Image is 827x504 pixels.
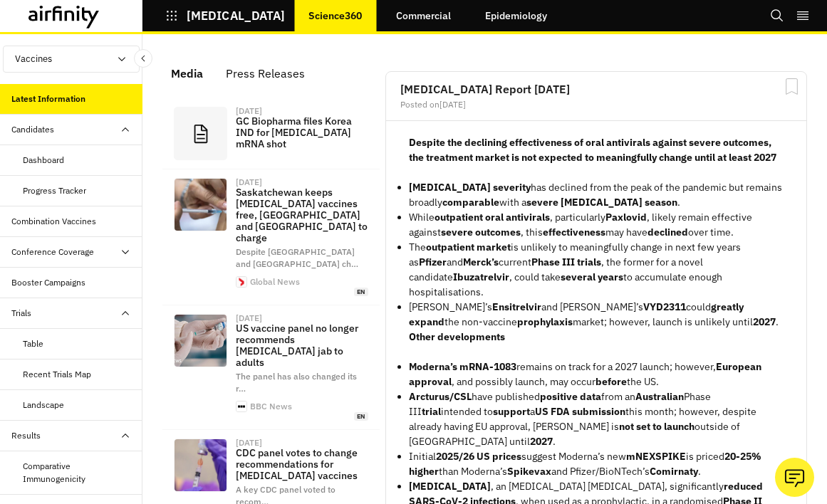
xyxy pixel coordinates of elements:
[11,276,85,289] div: Booster Campaigns
[783,78,801,95] svg: Bookmark Report
[435,211,550,224] strong: outpatient oral antivirals
[453,271,509,283] strong: Ibuzatrelvir
[162,169,380,305] a: [DATE]Saskatchewan keeps [MEDICAL_DATA] vaccines free, [GEOGRAPHIC_DATA] and [GEOGRAPHIC_DATA] to...
[400,100,792,109] div: Posted on [DATE]
[643,300,686,313] strong: VYD2311
[23,337,43,350] div: Table
[753,315,776,328] strong: 2027
[409,210,784,240] p: While , particularly , likely remain effective against , this may have over time.
[250,402,292,411] div: BBC News
[535,405,625,418] strong: US FDA submission
[441,226,473,238] strong: severe
[236,371,357,394] span: The panel has also changed its r …
[236,322,368,368] p: US vaccine panel no longer recommends [MEDICAL_DATA] jab to adults
[236,447,368,481] p: CDC panel votes to change recommendations for [MEDICAL_DATA] vaccines
[507,465,551,478] strong: Spikevax
[409,136,776,164] strong: Despite the declining effectiveness of oral antivirals against severe outcomes, the treatment mar...
[236,115,368,149] p: GC Biopharma files Korea IND for [MEDICAL_DATA] mRNA shot
[409,449,784,479] p: Initial suggest Moderna’s new is priced than Moderna’s and Pfizer/BioNTech’s .
[250,278,300,286] div: Global News
[442,196,499,209] strong: comparable
[11,429,41,442] div: Results
[409,330,505,343] strong: Other developments
[626,450,686,463] strong: mNEXSPIKE
[236,246,358,269] span: Despite [GEOGRAPHIC_DATA] and [GEOGRAPHIC_DATA] ch …
[775,458,814,497] button: Ask our analysts
[162,305,380,430] a: [DATE]US vaccine panel no longer recommends [MEDICAL_DATA] jab to adultsThe panel has also change...
[23,184,86,197] div: Progress Tracker
[409,181,531,194] strong: [MEDICAL_DATA] severity
[23,460,131,485] div: Comparative Immunogenicity
[409,300,784,330] p: [PERSON_NAME]’s and [PERSON_NAME]’s could the non-vaccine market; however, launch is unlikely unt...
[463,256,499,268] strong: Merck’s
[517,315,573,328] strong: prophylaxis
[236,439,262,447] div: [DATE]
[409,390,472,403] strong: Arcturus/CSL
[422,405,441,418] strong: trial
[409,240,784,300] p: The is unlikely to meaningfully change in next few years as and current , the former for a novel ...
[236,178,262,187] div: [DATE]
[595,375,627,388] strong: before
[526,196,677,209] strong: severe [MEDICAL_DATA] season
[475,226,521,238] strong: outcomes
[409,180,784,210] p: has declined from the peak of the pandemic but remains broadly with a .
[770,4,784,28] button: Search
[426,241,511,253] strong: outpatient market
[400,83,792,95] h2: [MEDICAL_DATA] Report [DATE]
[11,123,54,136] div: Candidates
[226,63,305,84] div: Press Releases
[409,360,516,373] strong: Moderna’s mRNA-1083
[236,314,262,322] div: [DATE]
[619,420,695,433] strong: not set to launch
[11,93,85,105] div: Latest Information
[647,226,688,238] strong: declined
[11,215,96,228] div: Combination Vaccines
[236,187,368,243] p: Saskatchewan keeps [MEDICAL_DATA] vaccines free, [GEOGRAPHIC_DATA] and [GEOGRAPHIC_DATA] to charge
[531,256,601,268] strong: Phase III trials
[409,480,491,493] strong: [MEDICAL_DATA]
[3,46,140,73] button: Vaccines
[236,401,246,411] img: apple-touch-icon.png
[236,107,262,115] div: [DATE]
[605,211,647,224] strong: Paxlovid
[492,300,541,313] strong: Ensitrelvir
[308,10,362,21] p: Science360
[11,307,31,320] div: Trials
[354,412,368,421] span: en
[23,399,64,411] div: Landscape
[171,63,203,84] div: Media
[175,315,227,367] img: 5537caa0-9599-11f0-bbd3-97206a9cd9e0.jpg
[23,154,64,167] div: Dashboard
[175,439,227,491] img: 1758322454433_nn_ath_covid_vaccine_panel_250919_1920x1080-5d9saf.jpg
[540,390,601,403] strong: positive data
[419,256,447,268] strong: Pfizer
[650,465,698,478] strong: Comirnaty
[493,405,530,418] strong: support
[543,226,605,238] strong: effectiveness
[165,4,285,28] button: [MEDICAL_DATA]
[436,450,521,463] strong: 2025/26 US prices
[354,288,368,297] span: en
[561,271,623,283] strong: several years
[635,390,684,403] strong: Australian
[530,435,553,448] strong: 2027
[236,277,246,287] img: 134ef81f5668dc78080f6bd19ca2310b
[11,246,94,258] div: Conference Coverage
[187,9,285,22] p: [MEDICAL_DATA]
[23,368,91,381] div: Recent Trials Map
[175,179,227,231] img: d1989a987d22767ef765ed99cbd12e1805396ee9d251d80e840f665660b9185f.jpg
[134,49,152,68] button: Close Sidebar
[409,359,784,389] p: remains on track for a 2027 launch; however, , and possibly launch, may occur the US.
[409,389,784,449] p: have published from an Phase III intended to a this month; however, despite already having EU app...
[162,98,380,169] a: [DATE]GC Biopharma files Korea IND for [MEDICAL_DATA] mRNA shot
